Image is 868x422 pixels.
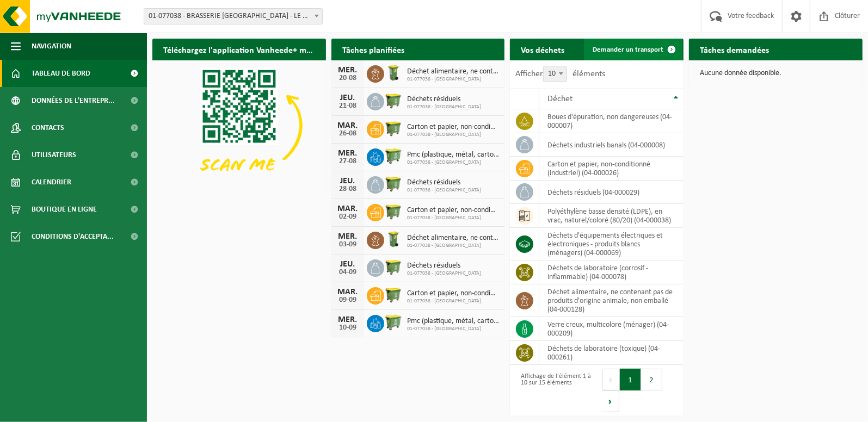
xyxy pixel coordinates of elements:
[337,324,359,332] div: 10-09
[700,70,852,77] p: Aucune donnée disponible.
[32,60,90,87] span: Tableau de bord
[337,130,359,138] div: 26-08
[337,315,359,324] div: MER.
[32,87,115,114] span: Données de l'entrepr...
[539,157,684,181] td: carton et papier, non-conditionné (industriel) (04-000026)
[337,213,359,221] div: 02-09
[337,177,359,185] div: JEU.
[32,33,71,60] span: Navigation
[407,95,481,104] span: Déchets résiduels
[384,286,403,304] img: WB-1100-HPE-GN-50
[407,187,481,194] span: 01-077038 - [GEOGRAPHIC_DATA]
[407,317,500,326] span: Pmc (plastique, métal, carton boisson) (industriel)
[337,204,359,213] div: MAR.
[337,241,359,249] div: 03-09
[407,76,500,83] span: 01-077038 - [GEOGRAPHIC_DATA]
[32,169,71,196] span: Calendrier
[539,109,684,133] td: boues d'épuration, non dangereuses (04-000007)
[337,185,359,193] div: 28-08
[337,149,359,158] div: MER.
[152,60,326,190] img: Download de VHEPlus App
[384,64,403,82] img: WB-0140-HPE-GN-50
[407,159,500,166] span: 01-077038 - [GEOGRAPHIC_DATA]
[32,114,64,141] span: Contacts
[407,132,500,138] span: 01-077038 - [GEOGRAPHIC_DATA]
[337,260,359,269] div: JEU.
[337,288,359,296] div: MAR.
[602,390,619,412] button: Next
[539,341,684,365] td: déchets de laboratoire (toxique) (04-000261)
[337,121,359,130] div: MAR.
[539,260,684,284] td: déchets de laboratoire (corrosif - inflammable) (04-000078)
[337,102,359,110] div: 21-08
[539,228,684,260] td: déchets d'équipements électriques et électroniques - produits blancs (ménagers) (04-000069)
[407,104,481,110] span: 01-077038 - [GEOGRAPHIC_DATA]
[407,178,481,187] span: Déchets résiduels
[407,270,481,277] span: 01-077038 - [GEOGRAPHIC_DATA]
[407,206,500,215] span: Carton et papier, non-conditionné (industriel)
[407,234,500,243] span: Déchet alimentaire, ne contenant pas de produits d'origine animale, non emballé
[337,66,359,75] div: MER.
[152,39,326,60] h2: Téléchargez l'application Vanheede+ maintenant!
[384,258,403,276] img: WB-1100-HPE-GN-50
[407,262,481,270] span: Déchets résiduels
[584,39,682,60] a: Demander un transport
[539,133,684,157] td: déchets industriels banals (04-000008)
[337,158,359,165] div: 27-08
[602,369,620,390] button: Previous
[384,147,403,165] img: WB-0660-HPE-GN-50
[407,123,500,132] span: Carton et papier, non-conditionné (industriel)
[510,39,575,60] h2: Vos déchets
[515,368,591,413] div: Affichage de l'élément 1 à 10 sur 15 éléments
[407,67,500,76] span: Déchet alimentaire, ne contenant pas de produits d'origine animale, non emballé
[337,75,359,82] div: 20-08
[337,296,359,304] div: 09-09
[32,196,97,223] span: Boutique en ligne
[407,289,500,298] span: Carton et papier, non-conditionné (industriel)
[384,313,403,332] img: WB-0660-HPE-GN-50
[641,369,662,390] button: 2
[384,119,403,138] img: WB-1100-HPE-GN-50
[544,66,567,82] span: 10
[539,317,684,341] td: verre creux, multicolore (ménager) (04-000209)
[593,46,663,53] span: Demander un transport
[144,8,323,24] span: 01-077038 - BRASSERIE ST FEUILLIEN - LE ROEULX
[407,326,500,332] span: 01-077038 - [GEOGRAPHIC_DATA]
[543,66,567,82] span: 10
[539,284,684,317] td: déchet alimentaire, ne contenant pas de produits d'origine animale, non emballé (04-000128)
[337,94,359,102] div: JEU.
[515,70,605,78] label: Afficher éléments
[407,298,500,305] span: 01-077038 - [GEOGRAPHIC_DATA]
[620,369,641,390] button: 1
[689,39,780,60] h2: Tâches demandées
[384,202,403,221] img: WB-1100-HPE-GN-50
[384,91,403,110] img: WB-1100-HPE-GN-50
[407,243,500,249] span: 01-077038 - [GEOGRAPHIC_DATA]
[32,141,76,169] span: Utilisateurs
[407,151,500,159] span: Pmc (plastique, métal, carton boisson) (industriel)
[337,269,359,276] div: 04-09
[144,9,322,24] span: 01-077038 - BRASSERIE ST FEUILLIEN - LE ROEULX
[384,175,403,193] img: WB-1100-HPE-GN-50
[337,232,359,241] div: MER.
[547,95,572,103] span: Déchet
[539,181,684,204] td: déchets résiduels (04-000029)
[407,215,500,221] span: 01-077038 - [GEOGRAPHIC_DATA]
[539,204,684,228] td: polyéthylène basse densité (LDPE), en vrac, naturel/coloré (80/20) (04-000038)
[32,223,114,250] span: Conditions d'accepta...
[384,230,403,249] img: WB-0140-HPE-GN-50
[331,39,415,60] h2: Tâches planifiées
